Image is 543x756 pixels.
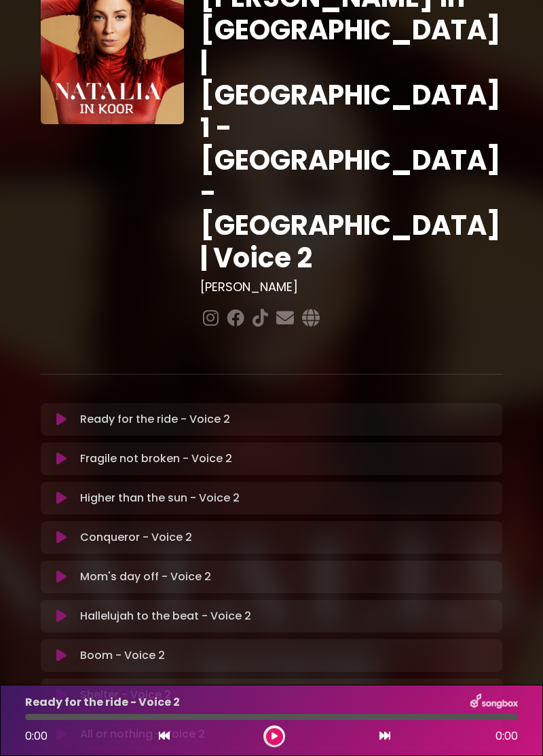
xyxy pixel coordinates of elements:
[80,647,165,664] p: Boom - Voice 2
[80,569,211,585] p: Mom's day off - Voice 2
[80,490,240,506] p: Higher than the sun - Voice 2
[80,451,232,467] p: Fragile not broken - Voice 2
[470,694,518,711] img: songbox-logo-white.png
[80,529,192,546] p: Conqueror - Voice 2
[200,280,502,295] h3: [PERSON_NAME]
[25,694,180,711] p: Ready for the ride - Voice 2
[80,608,251,624] p: Hallelujah to the beat - Voice 2
[80,411,230,428] p: Ready for the ride - Voice 2
[495,728,518,744] span: 0:00
[25,728,48,744] span: 0:00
